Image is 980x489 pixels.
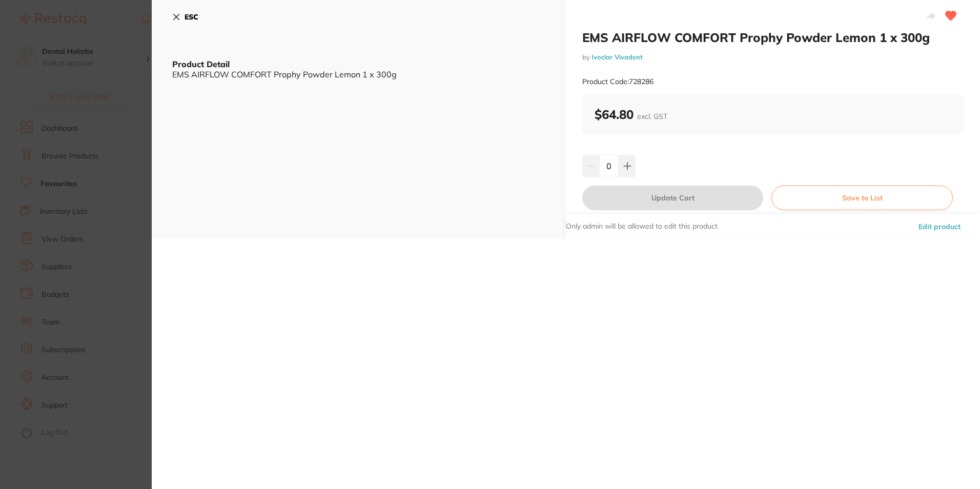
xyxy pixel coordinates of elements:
[582,77,654,86] small: Product Code: 728286
[185,12,198,22] b: ESC
[771,186,953,210] button: Save to List
[595,107,667,122] b: $64.80
[582,186,763,210] button: Update Cart
[915,214,964,239] button: Edit product
[172,8,198,26] button: ESC
[591,53,643,61] a: Ivoclar Vivadent
[637,112,667,121] span: excl. GST
[566,221,718,232] p: Only admin will be allowed to edit this product
[582,53,964,61] small: by
[172,59,230,69] b: Product Detail
[582,30,964,45] h2: EMS AIRFLOW COMFORT Prophy Powder Lemon 1 x 300g
[172,70,545,79] div: EMS AIRFLOW COMFORT Prophy Powder Lemon 1 x 300g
